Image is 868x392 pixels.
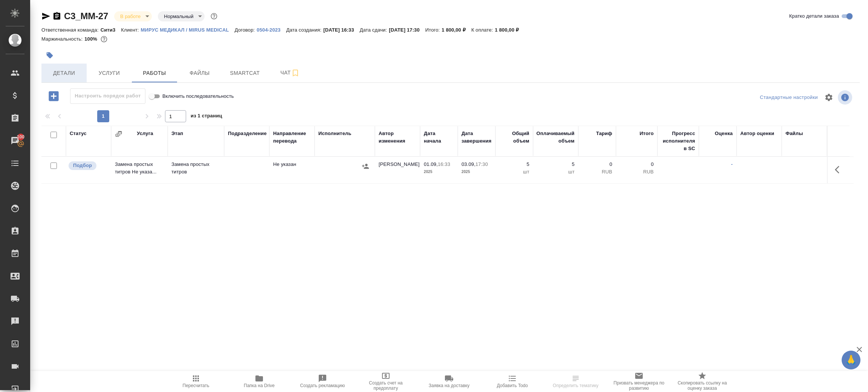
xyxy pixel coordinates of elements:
div: split button [758,92,820,103]
p: Сити3 [101,27,121,33]
p: 100% [84,36,99,42]
p: 1 800,00 ₽ [442,27,471,33]
p: 03.09, [462,161,475,167]
a: 0504-2023 [257,26,286,33]
p: Договор: [235,27,257,33]
p: [DATE] 16:33 [323,27,360,33]
p: 2025 [424,168,454,176]
p: 2025 [462,168,492,176]
div: Дата начала [424,130,454,145]
td: Не указан [269,157,315,183]
button: Скопировать ссылку для ЯМессенджера [41,12,50,21]
div: Оценка [715,130,733,137]
span: 🙏 [845,352,857,368]
span: Кратко детали заказа [789,12,839,20]
div: Автор изменения [379,130,416,145]
div: Направление перевода [273,130,311,145]
p: Замена простых титров [171,161,220,176]
div: В работе [114,11,152,21]
p: 01.09, [424,161,438,167]
p: 0504-2023 [257,27,286,33]
span: Включить последовательность [162,93,234,100]
p: Клиент: [121,27,141,33]
button: Добавить тэг [41,47,58,64]
div: Итого [640,130,654,137]
p: Итого: [425,27,442,33]
span: Smartcat [227,68,263,78]
div: Тариф [596,130,612,137]
div: Статус [70,130,87,137]
button: Скопировать ссылку [52,12,61,21]
button: Нормальный [162,13,196,20]
p: шт [499,168,529,176]
p: МИРУС МЕДИКАЛ / MIRUS MEDICAL [141,27,235,33]
div: Можно подбирать исполнителей [68,161,107,171]
p: [DATE] 17:30 [389,27,425,33]
p: Дата сдачи: [360,27,389,33]
p: Подбор [73,162,92,169]
button: Здесь прячутся важные кнопки [830,161,848,179]
p: Дата создания: [286,27,323,33]
svg: Подписаться [291,68,300,77]
span: Настроить таблицу [820,88,838,106]
td: Замена простых титров Не указа... [111,157,168,183]
div: В работе [158,11,205,21]
p: RUB [620,168,654,176]
button: Назначить [360,161,371,172]
span: Детали [46,68,82,78]
a: 100 [2,131,28,150]
button: 🙏 [842,351,860,369]
div: Прогресс исполнителя в SC [661,130,695,152]
div: Подразделение [228,130,267,137]
span: Чат [272,68,308,77]
p: RUB [582,168,612,176]
p: 0 [582,161,612,168]
div: Файлы [785,130,803,137]
div: Автор оценки [740,130,774,137]
button: Добавить работу [43,88,64,104]
p: Ответственная команда: [41,27,101,33]
div: Оплачиваемый объем [536,130,575,145]
a: C3_MM-27 [64,11,108,21]
p: 16:33 [438,161,450,167]
span: Услуги [91,68,127,78]
p: шт [537,168,575,176]
p: К оплате: [471,27,495,33]
p: 1 800,00 ₽ [495,27,525,33]
p: 5 [537,161,575,168]
div: Общий объем [499,130,529,145]
div: Услуга [137,130,153,137]
a: - [731,161,733,167]
span: Работы [136,68,173,78]
div: Исполнитель [318,130,351,137]
button: В работе [118,13,143,20]
div: Дата завершения [462,130,492,145]
span: 100 [12,133,29,141]
span: Посмотреть информацию [838,90,854,105]
div: Этап [171,130,183,137]
a: МИРУС МЕДИКАЛ / MIRUS MEDICAL [141,26,235,33]
span: из 1 страниц [191,111,222,122]
p: 17:30 [475,161,488,167]
td: [PERSON_NAME] [375,157,420,183]
button: Доп статусы указывают на важность/срочность заказа [209,11,219,21]
p: 0 [620,161,654,168]
span: Файлы [182,68,218,78]
p: Маржинальность: [41,36,84,42]
button: Сгруппировать [115,130,122,138]
p: 5 [499,161,529,168]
